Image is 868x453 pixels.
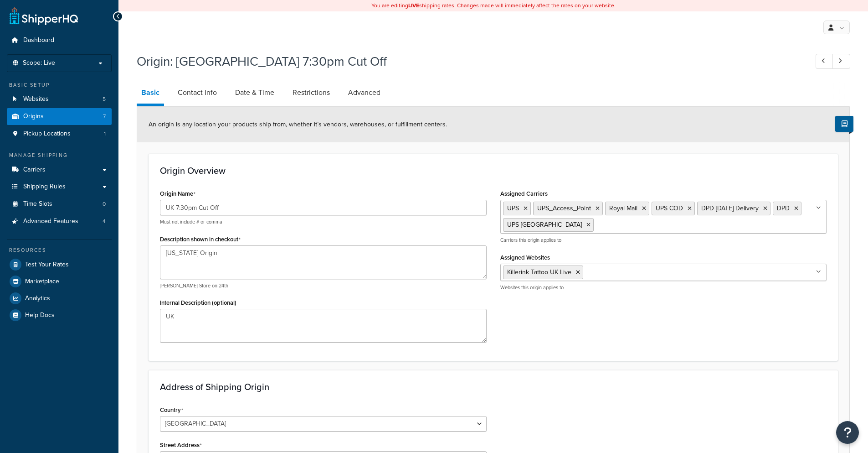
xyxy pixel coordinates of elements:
[507,220,582,229] span: UPS [GEOGRAPHIC_DATA]
[23,95,49,103] span: Websites
[609,203,637,213] span: Royal Mail
[537,203,591,213] span: UPS_Access_Point
[173,82,221,104] a: Contact Info
[507,267,571,277] span: Killerink Tattoo UK Live
[7,307,112,323] a: Help Docs
[7,125,112,142] a: Pickup Locations1
[7,108,112,125] a: Origins7
[23,130,71,138] span: Pickup Locations
[7,196,112,213] a: Time Slots0
[160,309,487,343] textarea: UK
[23,113,44,120] span: Origins
[23,59,55,67] span: Scope: Live
[7,125,112,142] li: Pickup Locations
[23,166,46,174] span: Carriers
[104,130,106,138] span: 1
[344,82,385,104] a: Advanced
[23,218,78,225] span: Advanced Features
[160,236,241,243] label: Description shown in checkout
[160,219,487,225] p: Must not include # or comma
[777,203,790,213] span: DPD
[500,284,827,291] p: Websites this origin applies to
[137,82,164,106] a: Basic
[160,299,236,306] label: Internal Description (optional)
[7,32,112,49] a: Dashboard
[160,442,202,449] label: Street Address
[7,161,112,178] a: Carriers
[7,151,112,159] div: Manage Shipping
[500,237,827,244] p: Carriers this origin applies to
[7,108,112,125] li: Origins
[816,54,833,69] a: Previous Record
[7,246,112,254] div: Resources
[507,203,519,213] span: UPS
[103,218,106,225] span: 4
[160,282,487,289] p: [PERSON_NAME] Store on 24th
[160,166,827,176] h3: Origin Overview
[500,254,550,261] label: Assigned Websites
[137,52,799,70] h1: Origin: [GEOGRAPHIC_DATA] 7:30pm Cut Off
[701,203,759,213] span: DPD [DATE] Delivery
[7,91,112,108] li: Websites
[656,203,683,213] span: UPS COD
[836,421,859,444] button: Open Resource Center
[160,382,827,392] h3: Address of Shipping Origin
[103,200,106,208] span: 0
[23,183,66,191] span: Shipping Rules
[23,36,54,44] span: Dashboard
[7,213,112,230] a: Advanced Features4
[7,81,112,89] div: Basic Setup
[103,113,106,120] span: 7
[288,82,334,104] a: Restrictions
[408,1,419,10] b: LIVE
[103,95,106,103] span: 5
[7,256,112,273] a: Test Your Rates
[23,200,52,208] span: Time Slots
[231,82,279,104] a: Date & Time
[7,91,112,108] a: Websites5
[25,312,55,319] span: Help Docs
[25,261,69,269] span: Test Your Rates
[7,178,112,195] a: Shipping Rules
[25,295,50,302] span: Analytics
[835,116,853,132] button: Show Help Docs
[25,278,59,286] span: Marketplace
[7,213,112,230] li: Advanced Features
[832,54,850,69] a: Next Record
[7,196,112,213] li: Time Slots
[160,245,487,279] textarea: [US_STATE] Origin
[160,190,195,198] label: Origin Name
[7,273,112,290] a: Marketplace
[500,190,548,197] label: Assigned Carriers
[160,406,183,414] label: Country
[149,120,447,129] span: An origin is any location your products ship from, whether it’s vendors, warehouses, or fulfillme...
[7,290,112,307] a: Analytics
